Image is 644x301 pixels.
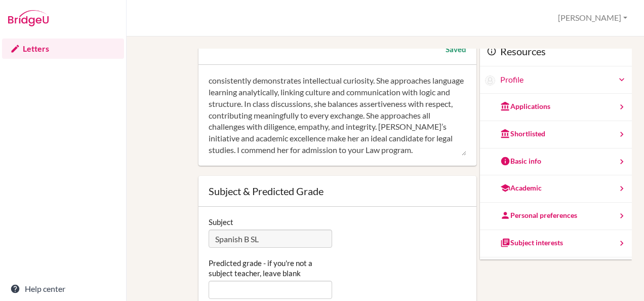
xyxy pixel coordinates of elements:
div: Subject & Predicted Grade [209,186,466,196]
a: Help center [2,279,124,299]
div: Applications [500,101,550,111]
a: Profile [500,74,627,86]
a: Basic info [480,148,632,176]
a: Applications [480,94,632,121]
a: Academic [480,175,632,203]
a: Shortlisted [480,121,632,148]
label: Subject [209,217,233,227]
a: Letters [2,39,124,59]
div: Academic [500,183,542,193]
a: Subject interests [480,230,632,257]
a: Strategy Advisor [480,257,632,285]
div: Subject interests [500,238,563,248]
button: [PERSON_NAME] [553,9,632,27]
div: Basic info [500,156,541,166]
img: Bridge-U [8,10,49,26]
div: Saved [446,44,466,54]
label: Predicted grade - if you're not a subject teacher, leave blank [209,258,332,278]
img: Ananya Chalill Gupta [485,76,495,86]
a: Personal preferences [480,203,632,230]
div: Resources [480,36,632,67]
div: Shortlisted [500,129,545,139]
div: Personal preferences [500,210,577,220]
